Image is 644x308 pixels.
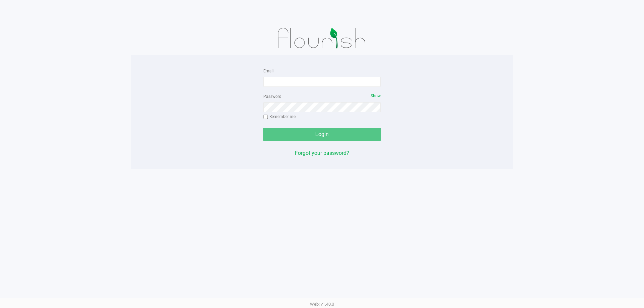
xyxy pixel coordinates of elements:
label: Remember me [263,114,296,120]
span: Show [371,94,381,98]
label: Password [263,94,281,100]
button: Forgot your password? [295,149,349,157]
span: Web: v1.40.0 [310,302,334,307]
label: Email [263,68,274,74]
input: Remember me [263,115,268,119]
